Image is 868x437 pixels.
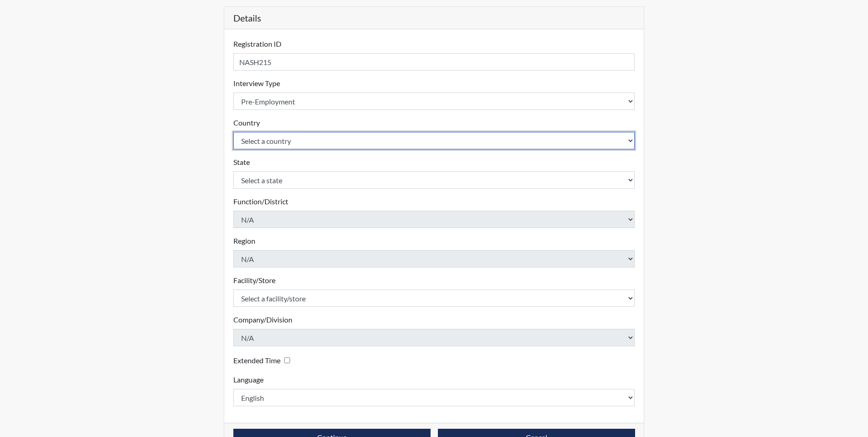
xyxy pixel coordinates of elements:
[233,53,635,71] input: Insert a Registration ID, which needs to be a unique alphanumeric value for each interviewee
[233,157,250,168] label: State
[224,7,644,29] h5: Details
[233,78,280,89] label: Interview Type
[233,196,288,207] label: Function/District
[233,38,281,49] label: Registration ID
[233,354,294,367] div: Checking this box will provide the interviewee with an accomodation of extra time to answer each ...
[233,275,275,286] label: Facility/Store
[233,314,292,325] label: Company/Division
[233,235,255,246] label: Region
[233,117,260,128] label: Country
[233,355,280,366] label: Extended Time
[233,374,264,385] label: Language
